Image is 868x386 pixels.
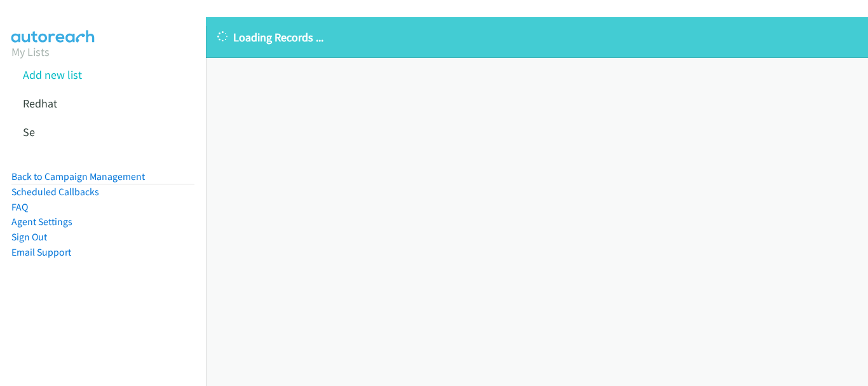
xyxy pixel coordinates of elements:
a: FAQ [11,201,28,213]
a: Agent Settings [11,216,72,228]
a: Sign Out [11,231,47,243]
a: Add new list [23,67,82,82]
a: Redhat [23,96,57,111]
a: Se [23,125,35,139]
a: Back to Campaign Management [11,170,145,183]
p: Loading Records ... [217,29,857,46]
a: Email Support [11,246,71,258]
a: My Lists [11,45,50,59]
a: Scheduled Callbacks [11,186,99,198]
